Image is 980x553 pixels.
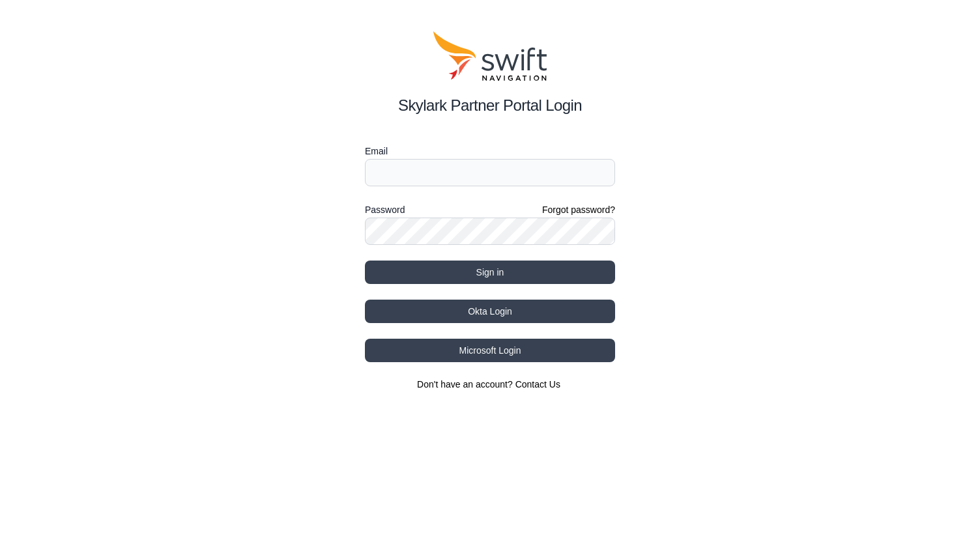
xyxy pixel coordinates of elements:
[365,339,615,362] button: Microsoft Login
[542,203,615,216] a: Forgot password?
[365,261,615,284] button: Sign in
[365,202,405,218] label: Password
[515,379,560,390] a: Contact Us
[365,143,615,159] label: Email
[365,378,615,391] section: Don't have an account?
[365,94,615,117] h2: Skylark Partner Portal Login
[365,300,615,323] button: Okta Login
